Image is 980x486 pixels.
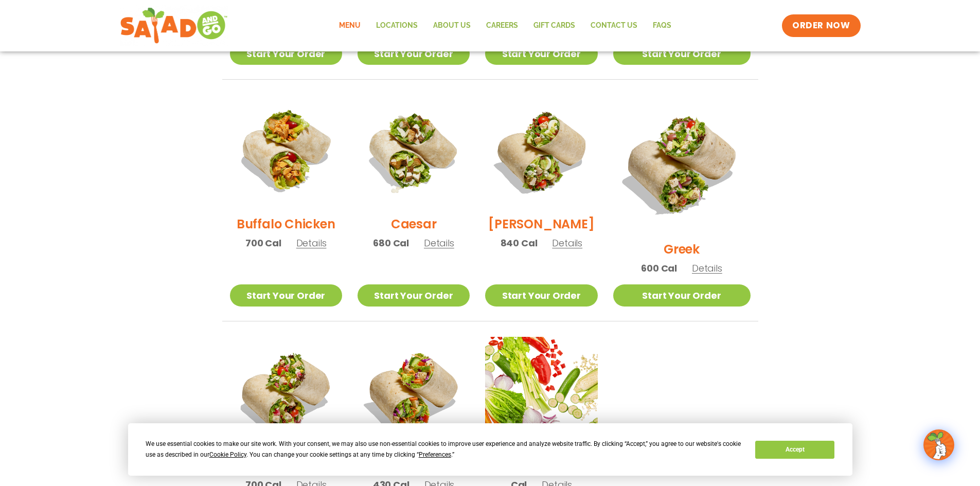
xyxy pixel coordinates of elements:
[237,215,335,233] h2: Buffalo Chicken
[358,337,470,449] img: Product photo for Thai Wrap
[331,14,679,38] nav: Menu
[368,14,425,38] a: Locations
[485,337,597,449] img: Product photo for Build Your Own
[782,14,860,37] a: ORDER NOW
[230,43,342,65] a: Start Your Order
[485,43,597,65] a: Start Your Order
[664,240,700,258] h2: Greek
[296,237,327,249] span: Details
[501,236,538,250] span: 840 Cal
[358,43,470,65] a: Start Your Order
[128,423,852,476] div: Cookie Consent Prompt
[641,261,677,275] span: 600 Cal
[120,5,228,46] img: new-SAG-logo-768×292
[358,284,470,307] a: Start Your Order
[755,441,834,459] button: Accept
[552,237,582,249] span: Details
[331,14,368,38] a: Menu
[526,14,583,38] a: GIFT CARDS
[488,215,594,233] h2: [PERSON_NAME]
[358,95,470,207] img: Product photo for Caesar Wrap
[485,95,597,207] img: Product photo for Cobb Wrap
[692,262,722,275] span: Details
[391,215,437,233] h2: Caesar
[792,20,850,32] span: ORDER NOW
[924,430,953,459] img: wpChatIcon
[419,451,451,458] span: Preferences
[485,284,597,307] a: Start Your Order
[209,451,246,458] span: Cookie Policy
[424,237,454,249] span: Details
[373,236,409,250] span: 680 Cal
[146,439,743,460] div: We use essential cookies to make our site work. With your consent, we may also use non-essential ...
[230,337,342,449] img: Product photo for Jalapeño Ranch Wrap
[478,14,526,38] a: Careers
[425,14,478,38] a: About Us
[613,284,751,307] a: Start Your Order
[613,43,751,65] a: Start Your Order
[230,284,342,307] a: Start Your Order
[613,95,751,232] img: Product photo for Greek Wrap
[245,236,281,250] span: 700 Cal
[645,14,679,38] a: FAQs
[583,14,645,38] a: Contact Us
[230,95,342,207] img: Product photo for Buffalo Chicken Wrap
